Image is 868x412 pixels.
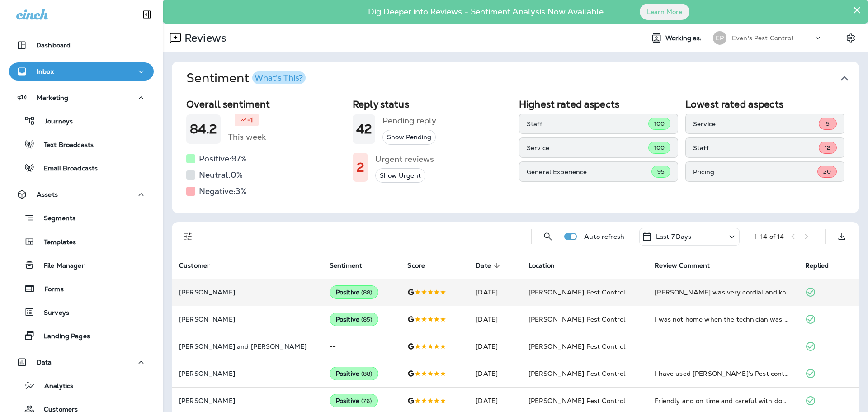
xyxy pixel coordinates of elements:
p: Assets [37,191,58,198]
p: [PERSON_NAME] [179,289,315,296]
p: -1 [247,115,253,124]
p: Email Broadcasts [35,165,98,173]
button: Collapse Sidebar [134,5,160,24]
div: Elijah was very cordial and knowledgeable. Great service. Would definitely recommend to others. [655,288,791,297]
button: Surveys [9,303,154,322]
div: EP [713,31,726,45]
span: ( 85 ) [361,316,373,323]
p: [PERSON_NAME] and [PERSON_NAME] [179,343,315,350]
button: SentimentWhat's This? [179,62,866,95]
p: Marketing [37,94,68,101]
button: Analytics [9,376,154,395]
span: Date [476,261,503,270]
span: [PERSON_NAME] Pest Control [528,342,626,350]
p: Forms [35,285,64,294]
p: Surveys [35,309,69,317]
h2: Lowest rated aspects [685,99,844,110]
span: 20 [823,168,831,175]
button: What's This? [252,71,306,84]
p: Segments [35,214,75,223]
h5: Pending reply [382,114,436,128]
h5: Urgent reviews [375,152,434,166]
span: Date [476,262,491,270]
p: Last 7 Days [656,233,692,240]
button: Marketing [9,89,154,107]
h1: 42 [356,122,372,137]
p: Even's Pest Control [732,34,793,42]
span: Customer [179,262,210,270]
span: 5 [826,120,830,128]
p: Dashboard [36,42,71,49]
div: Positive [330,313,378,326]
span: 95 [657,168,665,175]
span: Replied [805,261,840,270]
span: [PERSON_NAME] Pest Control [528,315,626,323]
button: Assets [9,185,154,204]
p: Analytics [35,382,73,391]
div: What's This? [255,74,303,82]
p: Service [527,144,648,152]
td: [DATE] [468,360,521,387]
span: ( 88 ) [361,289,373,296]
p: Pricing [693,168,817,175]
button: Search Reviews [539,227,557,246]
div: Friendly and on time and careful with downstairs windows [655,396,791,405]
p: Data [37,359,52,366]
button: Dashboard [9,36,154,54]
button: Journeys [9,111,154,130]
button: File Manager [9,256,154,275]
button: Email Broadcasts [9,158,154,177]
button: Show Urgent [375,168,425,183]
div: Positive [330,285,378,299]
span: Score [407,261,437,270]
p: Text Broadcasts [35,141,94,150]
h1: 2 [356,160,364,175]
span: [PERSON_NAME] Pest Control [528,288,626,296]
button: Landing Pages [9,326,154,345]
span: Sentiment [330,261,374,270]
p: File Manager [35,262,85,270]
div: Positive [330,367,378,380]
p: Reviews [181,31,226,45]
button: Templates [9,232,154,251]
span: Customer [179,261,222,270]
p: Inbox [37,68,54,75]
p: [PERSON_NAME] [179,397,315,404]
h5: This week [228,130,266,144]
p: General Experience [527,168,651,175]
button: Show Pending [382,130,436,145]
h1: Sentiment [186,71,306,86]
span: 100 [654,144,665,152]
span: [PERSON_NAME] Pest Control [528,369,626,378]
p: [PERSON_NAME] [179,370,315,377]
div: SentimentWhat's This? [172,95,859,213]
div: I was not home when the technician was here, but he phoned me, and when I returned home, there we... [655,315,791,324]
span: Score [407,262,425,270]
span: ( 88 ) [361,370,373,378]
span: Review Comment [655,262,710,270]
button: Forms [9,279,154,298]
p: Dig Deeper into Reviews - Sentiment Analysis Now Available [342,10,630,13]
span: Location [528,261,566,270]
span: Replied [805,262,829,270]
h2: Highest rated aspects [519,99,678,110]
button: Text Broadcasts [9,135,154,154]
div: 1 - 14 of 14 [755,233,784,240]
button: Segments [9,208,154,227]
div: Positive [330,394,378,407]
p: Landing Pages [35,332,90,341]
p: Service [693,120,819,128]
p: Staff [693,144,819,152]
span: 100 [654,120,665,128]
button: Close [853,3,861,17]
h2: Overall sentiment [186,99,345,110]
span: [PERSON_NAME] Pest Control [528,397,626,405]
button: Data [9,353,154,371]
h1: 84.2 [190,122,217,137]
td: [DATE] [468,333,521,360]
button: Inbox [9,62,154,81]
p: [PERSON_NAME] [179,316,315,323]
p: Journeys [35,118,73,126]
td: -- [322,333,401,360]
span: 12 [825,144,830,152]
